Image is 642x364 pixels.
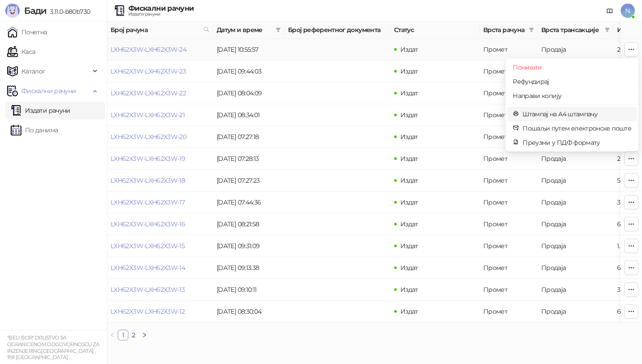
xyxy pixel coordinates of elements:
[480,235,538,257] td: Промет
[217,25,272,35] span: Датум и време
[111,176,185,184] a: LXH62X3W-LXH62X3W-18
[107,192,213,213] td: LXH62X3W-LXH62X3W-17
[400,242,418,250] span: Издат
[7,23,47,41] a: Почетна
[46,8,90,16] span: 3.11.0-b80b730
[480,82,538,104] td: Промет
[527,23,536,37] span: filter
[111,89,186,97] a: LXH62X3W-LXH62X3W-22
[107,330,118,340] li: Претходна страна
[400,264,418,272] span: Издат
[480,213,538,235] td: Промет
[400,155,418,163] span: Издат
[538,235,613,257] td: Продаја
[213,126,284,148] td: [DATE] 07:27:18
[480,257,538,279] td: Промет
[480,192,538,213] td: Промет
[480,170,538,192] td: Промет
[513,62,631,72] span: Поништи
[111,220,185,228] a: LXH62X3W-LXH62X3W-16
[605,27,610,33] span: filter
[107,82,213,104] td: LXH62X3W-LXH62X3W-22
[7,335,99,360] small: "BELI BOR" DRUSTVO SA OGRANICENOM ODGOVORNOSCU ZA INZENJERING,[GEOGRAPHIC_DATA] 1191 [GEOGRAPHIC_...
[111,242,185,250] a: LXH62X3W-LXH62X3W-15
[128,12,193,16] div: Издати рачуни
[5,4,20,18] img: Logo
[480,279,538,301] td: Промет
[111,45,186,53] a: LXH62X3W-LXH62X3W-24
[213,104,284,126] td: [DATE] 08:34:01
[538,257,613,279] td: Продаја
[107,301,213,323] td: LXH62X3W-LXH62X3W-12
[107,148,213,170] td: LXH62X3W-LXH62X3W-19
[621,4,635,18] span: N.
[118,330,128,340] a: 1
[21,62,45,80] span: Каталог
[480,39,538,61] td: Промет
[213,61,284,82] td: [DATE] 09:44:03
[128,5,193,12] div: Фискални рачуни
[11,121,58,139] a: По данима
[111,67,186,75] a: LXH62X3W-LXH62X3W-23
[107,170,213,192] td: LXH62X3W-LXH62X3W-18
[213,192,284,213] td: [DATE] 07:44:36
[480,104,538,126] td: Промет
[107,126,213,148] td: LXH62X3W-LXH62X3W-20
[213,279,284,301] td: [DATE] 09:10:11
[523,123,631,133] span: Пошаљи путем електронске поште
[107,330,118,340] button: left
[483,25,525,35] span: Врста рачуна
[107,104,213,126] td: LXH62X3W-LXH62X3W-21
[603,4,617,18] a: Документација
[111,307,185,315] a: LXH62X3W-LXH62X3W-12
[118,330,128,340] li: 1
[400,198,418,206] span: Издат
[538,39,613,61] td: Продаја
[538,21,613,39] th: Врста трансакције
[129,330,139,340] a: 2
[513,91,631,101] span: Направи копију
[213,170,284,192] td: [DATE] 07:27:23
[213,39,284,61] td: [DATE] 10:55:57
[538,170,613,192] td: Продаја
[523,138,631,147] span: Преузми у ПДФ формату
[107,257,213,279] td: LXH62X3W-LXH62X3W-14
[128,330,139,340] li: 2
[11,102,70,119] a: Издати рачуни
[111,264,185,272] a: LXH62X3W-LXH62X3W-14
[400,45,418,53] span: Издат
[213,213,284,235] td: [DATE] 08:21:58
[111,111,185,119] a: LXH62X3W-LXH62X3W-21
[538,192,613,213] td: Продаја
[400,67,418,75] span: Издат
[111,198,185,206] a: LXH62X3W-LXH62X3W-17
[538,301,613,323] td: Продаја
[480,126,538,148] td: Промет
[213,148,284,170] td: [DATE] 07:28:13
[284,21,391,39] th: Број референтног документа
[274,23,283,37] span: filter
[480,301,538,323] td: Промет
[400,111,418,119] span: Издат
[213,301,284,323] td: [DATE] 08:30:04
[400,220,418,228] span: Издат
[603,23,612,37] span: filter
[107,279,213,301] td: LXH62X3W-LXH62X3W-13
[538,213,613,235] td: Продаја
[480,21,538,39] th: Врста рачуна
[24,5,46,16] span: Бади
[400,89,418,97] span: Издат
[21,82,76,100] span: Фискални рачуни
[276,27,281,33] span: filter
[111,25,200,35] span: Број рачуна
[213,235,284,257] td: [DATE] 09:31:09
[538,279,613,301] td: Продаја
[142,332,147,338] span: right
[111,286,185,294] a: LXH62X3W-LXH62X3W-13
[541,25,601,35] span: Врста трансакције
[400,286,418,294] span: Издат
[107,61,213,82] td: LXH62X3W-LXH62X3W-23
[523,109,631,119] span: Штампај на А4 штампачу
[400,133,418,141] span: Издат
[213,257,284,279] td: [DATE] 09:13:38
